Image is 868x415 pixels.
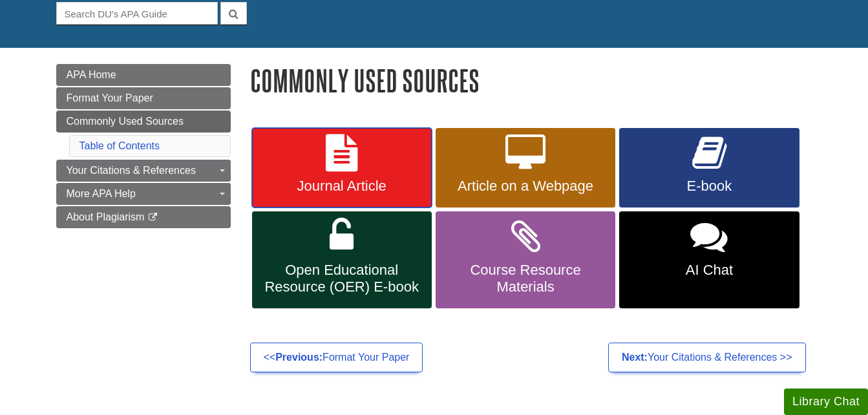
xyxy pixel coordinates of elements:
[436,211,615,308] a: Course Resource Materials
[784,388,868,415] button: Library Chat
[445,178,606,195] span: Article on a Webpage
[67,165,196,176] span: Your Citations & References
[56,87,231,109] a: Format Your Paper
[275,352,323,363] strong: Previous:
[629,262,789,279] span: AI Chat
[622,352,648,363] strong: Next:
[56,183,231,205] a: More APA Help
[67,188,136,199] span: More APA Help
[619,211,799,308] a: AI Chat
[56,64,231,86] a: APA Home
[67,92,153,103] span: Format Your Paper
[67,69,116,80] span: APA Home
[262,178,422,195] span: Journal Article
[56,111,231,133] a: Commonly Used Sources
[147,213,158,222] i: This link opens in a new window
[67,211,145,222] span: About Plagiarism
[79,140,160,151] a: Table of Contents
[250,64,812,97] h1: Commonly Used Sources
[608,343,806,372] a: Next:Your Citations & References >>
[252,128,432,208] a: Journal Article
[262,262,422,295] span: Open Educational Resource (OER) E-book
[56,2,218,25] input: Search DU's APA Guide
[445,262,606,295] span: Course Resource Materials
[250,343,423,372] a: <<Previous:Format Your Paper
[629,178,789,195] span: E-book
[252,211,432,308] a: Open Educational Resource (OER) E-book
[56,160,231,182] a: Your Citations & References
[67,116,184,127] span: Commonly Used Sources
[436,128,615,208] a: Article on a Webpage
[619,128,799,208] a: E-book
[56,64,231,228] div: Guide Page Menu
[56,206,231,228] a: About Plagiarism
